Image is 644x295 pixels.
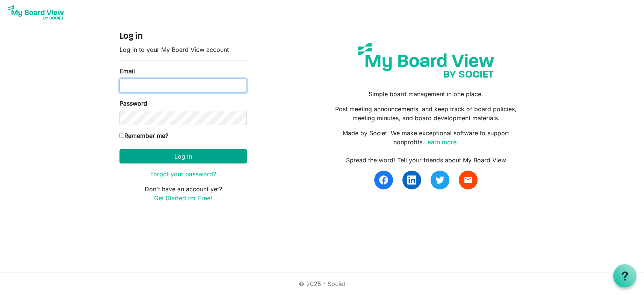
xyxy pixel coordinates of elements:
[424,138,458,146] a: Learn more.
[119,31,247,42] h4: Log in
[119,99,147,108] label: Password
[328,156,525,165] div: Spread the word! Tell your friends about My Board View
[119,133,124,138] input: Remember me?
[119,67,135,76] label: Email
[407,175,416,185] img: linkedin.svg
[464,175,473,185] span: email
[435,175,444,185] img: twitter.svg
[119,131,168,140] label: Remember me?
[328,89,525,98] p: Simple board management in one place.
[150,170,216,178] a: Forgot your password?
[119,149,247,163] button: Log in
[6,3,66,22] img: My Board View Logo
[119,185,247,203] p: Don't have an account yet?
[119,45,247,54] p: Log in to your My Board View account
[379,175,388,185] img: facebook.svg
[299,280,345,287] a: © 2025 - Societ
[328,129,525,147] p: Made by Societ. We make exceptional software to support nonprofits.
[352,37,500,83] img: my-board-view-societ.svg
[328,104,525,123] p: Post meeting announcements, and keep track of board policies, meeting minutes, and board developm...
[154,194,212,202] a: Get Started for Free!
[459,171,478,189] a: email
